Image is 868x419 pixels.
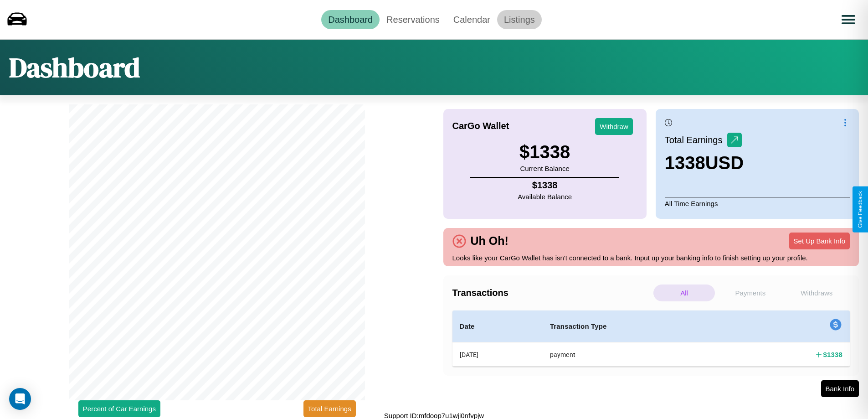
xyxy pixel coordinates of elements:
[595,118,633,135] button: Withdraw
[497,10,542,29] a: Listings
[665,197,850,210] p: All Time Earnings
[321,10,380,29] a: Dashboard
[452,288,651,298] h4: Transactions
[9,49,140,86] h1: Dashboard
[665,153,744,173] h3: 1338 USD
[519,162,570,175] p: Current Balance
[836,7,861,32] button: Open menu
[447,10,497,29] a: Calendar
[789,233,850,249] button: Set Up Bank Info
[719,285,781,301] p: Payments
[518,191,572,203] p: Available Balance
[452,252,850,264] p: Looks like your CarGo Wallet has isn't connected to a bank. Input up your banking info to finish ...
[665,132,727,148] p: Total Earnings
[823,350,842,359] h4: $ 1338
[452,310,850,367] table: simple table
[519,142,570,162] h3: $ 1338
[786,285,847,301] p: Withdraws
[653,285,715,301] p: All
[821,380,859,397] button: Bank Info
[78,400,160,417] button: Percent of Car Earnings
[518,180,572,191] h4: $ 1338
[303,400,356,417] button: Total Earnings
[452,342,543,367] th: [DATE]
[550,321,727,332] h4: Transaction Type
[452,121,509,131] h4: CarGo Wallet
[543,342,734,367] th: payment
[9,388,31,410] div: Open Intercom Messenger
[380,10,447,29] a: Reservations
[466,234,513,248] h4: Uh Oh!
[857,191,863,228] div: Give Feedback
[460,321,535,332] h4: Date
